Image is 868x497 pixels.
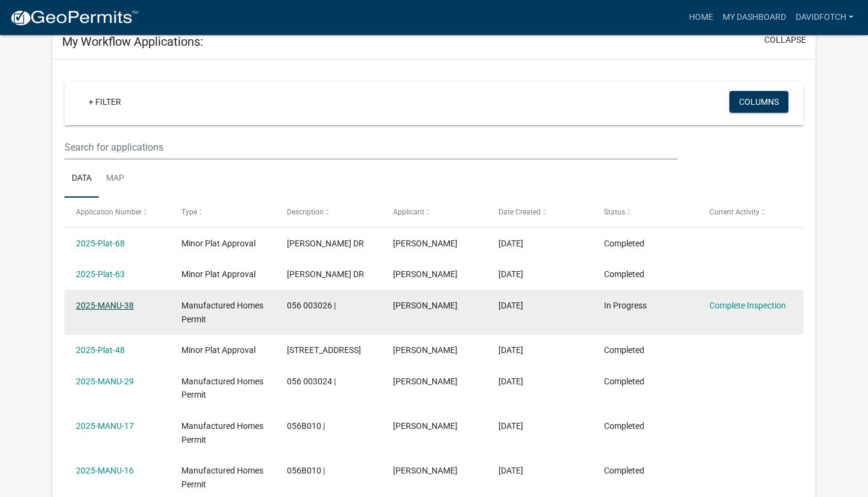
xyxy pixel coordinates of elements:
[498,208,541,216] span: Date Created
[487,198,593,227] datatable-header-cell: Date Created
[76,345,125,355] a: 2025-Plat-48
[498,377,523,386] span: 05/01/2025
[791,6,858,29] a: davidfotch
[498,345,523,355] span: 06/24/2025
[393,208,424,216] span: Applicant
[593,198,698,227] datatable-header-cell: Status
[181,301,263,324] span: Manufactured Homes Permit
[393,345,458,355] span: David Fotch
[604,421,644,431] span: Completed
[62,34,203,49] h5: My Workflow Applications:
[698,198,804,227] datatable-header-cell: Current Activity
[99,160,131,198] a: Map
[498,301,523,310] span: 06/30/2025
[604,345,644,355] span: Completed
[287,301,336,310] span: 056 003026 |
[729,91,788,113] button: Columns
[393,239,458,248] span: David Fotch
[393,466,458,475] span: David Fotch
[604,466,644,475] span: Completed
[709,208,759,216] span: Current Activity
[718,6,791,29] a: My Dashboard
[764,34,806,46] button: collapse
[76,377,134,386] a: 2025-MANU-29
[64,160,99,198] a: Data
[181,421,263,445] span: Manufactured Homes Permit
[181,377,263,400] span: Manufactured Homes Permit
[287,377,336,386] span: 056 003024 |
[498,239,523,248] span: 08/08/2025
[287,269,364,279] span: THOMAS DR
[498,269,523,279] span: 07/22/2025
[604,301,647,310] span: In Progress
[181,239,256,248] span: Minor Plat Approval
[76,301,134,310] a: 2025-MANU-38
[498,421,523,431] span: 04/03/2025
[287,239,364,248] span: THOMAS DR
[604,269,644,279] span: Completed
[76,269,125,279] a: 2025-Plat-63
[181,466,263,489] span: Manufactured Homes Permit
[181,269,256,279] span: Minor Plat Approval
[64,198,170,227] datatable-header-cell: Application Number
[604,239,644,248] span: Completed
[181,208,197,216] span: Type
[76,421,134,431] a: 2025-MANU-17
[604,377,644,386] span: Completed
[604,208,625,216] span: Status
[287,466,325,475] span: 056B010 |
[393,421,458,431] span: David Fotch
[287,345,361,355] span: 134 LAKESHORE DR
[287,421,325,431] span: 056B010 |
[381,198,486,227] datatable-header-cell: Applicant
[684,6,718,29] a: Home
[393,301,458,310] span: David Fotch
[76,208,142,216] span: Application Number
[498,466,523,475] span: 04/03/2025
[181,345,256,355] span: Minor Plat Approval
[709,301,786,310] a: Complete Inspection
[64,135,678,160] input: Search for applications
[170,198,275,227] datatable-header-cell: Type
[287,208,324,216] span: Description
[76,466,134,475] a: 2025-MANU-16
[275,198,381,227] datatable-header-cell: Description
[79,91,131,113] a: + Filter
[393,377,458,386] span: David Fotch
[76,239,125,248] a: 2025-Plat-68
[393,269,458,279] span: David Fotch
